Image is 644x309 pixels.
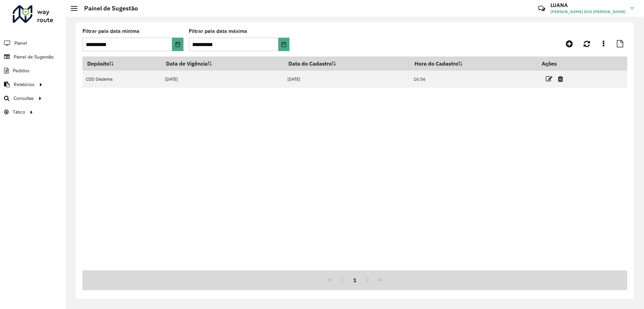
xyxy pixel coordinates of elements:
[14,40,27,47] span: Painel
[558,74,563,83] a: Excluir
[13,109,25,116] span: Tático
[534,1,549,16] a: Contato Rápido
[83,71,161,88] td: CDD Diadema
[410,71,537,88] td: 16:56
[410,56,537,71] th: Hora do Cadastro
[284,56,410,71] th: Data do Cadastro
[161,71,284,88] td: [DATE]
[77,5,138,12] h2: Painel de Sugestão
[546,74,552,83] a: Editar
[189,27,247,35] label: Filtrar pela data máxima
[284,71,410,88] td: [DATE]
[13,95,34,102] span: Consultas
[172,38,183,51] button: Choose Date
[278,38,289,51] button: Choose Date
[13,67,30,74] span: Pedidos
[537,56,577,71] th: Ações
[161,56,284,71] th: Data de Vigência
[14,81,35,88] span: Relatórios
[550,9,626,15] span: [PERSON_NAME] DOS [PERSON_NAME]
[550,2,626,8] h3: LUANA
[83,27,140,35] label: Filtrar pela data mínima
[83,56,161,71] th: Depósito
[14,53,54,61] span: Painel de Sugestão
[348,274,361,286] button: 1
